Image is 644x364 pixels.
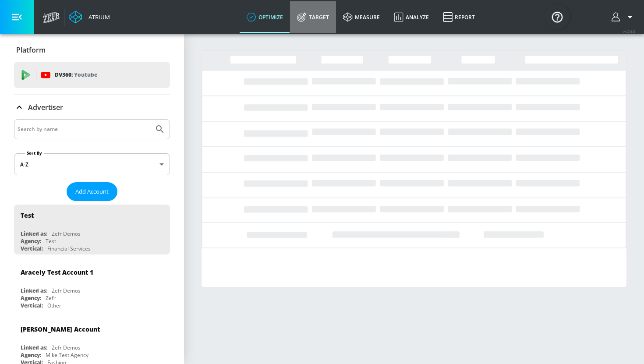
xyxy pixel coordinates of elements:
p: Platform [16,45,46,55]
div: Mike Test Agency [46,351,88,359]
div: Financial Services [47,245,91,252]
div: Agency: [21,294,41,302]
div: Other [47,302,61,309]
p: DV360: [55,70,97,80]
div: Aracely Test Account 1Linked as:Zefr DemosAgency:ZefrVertical:Other [14,262,170,311]
p: Advertiser [28,102,63,112]
div: [PERSON_NAME] Account [21,325,100,333]
button: Add Account [67,182,117,201]
a: Target [290,1,336,33]
a: measure [336,1,387,33]
a: Analyze [387,1,436,33]
div: Linked as: [21,230,47,237]
div: A-Z [14,153,170,175]
div: Aracely Test Account 1 [21,268,93,276]
div: Platform [14,38,170,62]
div: Zefr [46,294,56,302]
div: Zefr Demos [52,344,81,351]
div: Atrium [85,13,110,21]
a: Atrium [69,11,110,24]
div: Test [46,237,56,245]
a: Report [436,1,482,33]
div: Test [21,211,34,219]
span: Add Account [75,187,109,197]
span: v 4.24.0 [623,29,635,34]
div: TestLinked as:Zefr DemosAgency:TestVertical:Financial Services [14,205,170,254]
div: Vertical: [21,302,43,309]
div: Zefr Demos [52,230,81,237]
label: Sort By [25,150,44,156]
p: Youtube [74,70,97,79]
input: Search by name [18,124,150,135]
div: Agency: [21,237,41,245]
button: Open Resource Center [545,4,570,29]
div: Zefr Demos [52,287,81,294]
div: Linked as: [21,344,47,351]
div: DV360: Youtube [14,62,170,88]
div: Vertical: [21,245,43,252]
div: Advertiser [14,95,170,120]
div: Linked as: [21,287,47,294]
a: optimize [240,1,290,33]
div: Agency: [21,351,41,359]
